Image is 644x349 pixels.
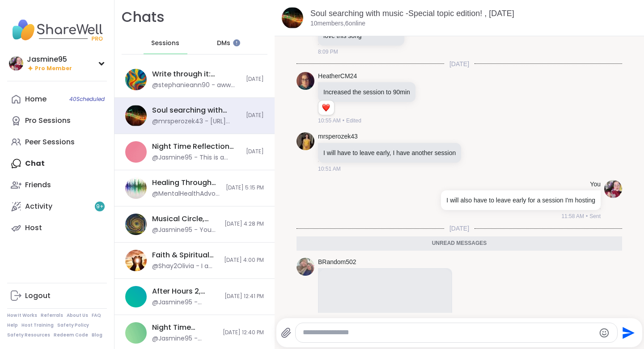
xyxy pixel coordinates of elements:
a: Peer Sessions [7,131,107,153]
a: Blog [92,332,102,338]
div: Friends [25,180,51,190]
span: DMs [217,39,230,48]
h1: Chats [122,7,165,27]
a: About Us [67,312,88,319]
div: @mrsperozek43 - [URL][DOMAIN_NAME] [152,117,241,126]
img: After Hours 2, Sep 07 [125,286,147,307]
div: Jasmine95 [27,55,72,64]
a: Logout [7,285,107,307]
a: mrsperozek43 [318,132,358,141]
p: 10 members, 6 online [310,19,365,28]
div: Faith & Spiritual Growth , [DATE] [152,250,219,260]
a: HeatherCM24 [318,72,357,81]
span: Edited [346,117,361,125]
a: Host Training [21,322,54,328]
img: Write through it: Journaling the Journey, Sep 08 [125,69,147,90]
div: Logout [25,291,51,301]
a: How It Works [7,312,37,319]
a: Home40Scheduled [7,88,107,110]
h4: You [590,180,601,189]
span: 10:51 AM [318,165,341,173]
button: Emoji picker [599,328,610,338]
div: Host [25,223,42,233]
img: Faith & Spiritual Growth , Sep 07 [125,250,147,271]
img: Soul searching with music -Special topic edition! , Sep 08 [282,7,303,29]
div: Night Time Reflection and/or Body Doubling, [DATE] [152,323,217,332]
div: @Jasmine95 - Please feel free to register! There's still some open spots [152,298,219,307]
a: Soul searching with music -Special topic edition! , [DATE] [310,9,514,18]
div: @MentalHealthAdvocate - Okay,I can wait another 5 mins [152,189,220,198]
textarea: Type your message [303,328,595,337]
a: Safety Resources [7,332,50,338]
img: Healing Through Music, Sep 07 [125,177,147,199]
span: [DATE] 12:40 PM [223,329,264,336]
div: @Jasmine95 - Please feel free to register! There's still some open spots [152,334,217,343]
span: • [343,117,344,125]
button: Send [618,323,638,343]
a: Safety Policy [57,322,89,328]
div: Unread messages [297,236,622,251]
span: [DATE] 4:28 PM [225,220,264,228]
p: Increased the session to 90min [323,88,410,97]
div: Pro Sessions [25,116,71,126]
p: I will have to leave early, I have another session [323,148,456,157]
img: Musical Circle, Sep 05 [125,214,147,235]
div: After Hours 2, [DATE] [152,286,219,296]
span: 8:09 PM [318,48,338,56]
div: Home [25,94,47,104]
div: @stephanieann90 - aww thanks for coming! [152,81,241,90]
div: @Jasmine95 - This is a session I'm hosting [DATE] night! Please join in on the fun if you can! [152,153,241,162]
span: • [586,212,588,220]
img: https://sharewell-space-live.sfo3.digitaloceanspaces.com/user-generated/0c3f25b2-e4be-4605-90b8-c... [604,180,622,198]
div: Healing Through Music, [DATE] [152,178,220,188]
a: Host [7,217,107,239]
span: 40 Scheduled [69,96,105,103]
div: Soul searching with music -Special topic edition! , [DATE] [152,105,241,115]
p: I will also have to leave early for a session I'm hosting [446,196,595,205]
div: Write through it: Journaling the Journey, [DATE] [152,69,241,79]
img: Night Time Reflection and/or Body Doubling, Sep 06 [125,322,147,344]
span: [DATE] [444,224,475,233]
span: 11:58 AM [561,212,584,220]
img: Jasmine95 [9,56,23,71]
img: https://sharewell-space-live.sfo3.digitaloceanspaces.com/user-generated/ced7abe1-258a-45b1-9815-8... [297,132,314,150]
a: Help [7,322,18,328]
span: [DATE] [444,59,475,68]
span: 10:55 AM [318,117,341,125]
a: Pro Sessions [7,110,107,131]
a: FAQ [92,312,101,319]
span: [DATE] [246,148,264,156]
div: Night Time Reflection and/or Body Doubling, [DATE] [152,142,241,151]
div: @Jasmine95 - You are so awesome!!! [152,226,219,235]
a: BRandom502 [318,258,356,267]
img: https://sharewell-space-live.sfo3.digitaloceanspaces.com/user-generated/d3b3915b-57de-409c-870d-d... [297,72,314,90]
a: Referrals [41,312,63,319]
span: [DATE] [246,76,264,83]
img: Soul searching with music -Special topic edition! , Sep 08 [125,105,147,126]
div: Activity [25,202,52,211]
div: Musical Circle, [DATE] [152,214,219,224]
span: [DATE] 4:00 PM [224,256,264,264]
span: [DATE] [246,112,264,119]
img: ShareWell Nav Logo [7,14,107,46]
a: Redeem Code [54,332,88,338]
div: @Shay2Olivia - I am doing story telling honor of my father guys [152,262,219,271]
span: 9 + [96,203,104,210]
span: Sent [589,212,601,220]
span: Pro Member [35,65,72,72]
div: Peer Sessions [25,137,75,147]
button: Reactions: love [321,104,330,111]
iframe: Spotlight [233,39,240,46]
span: [DATE] 5:15 PM [226,184,264,192]
img: https://sharewell-space-live.sfo3.digitaloceanspaces.com/user-generated/127af2b2-1259-4cf0-9fd7-7... [297,258,314,276]
a: Friends [7,174,107,196]
div: Reaction list [318,101,334,115]
span: Sessions [151,39,179,48]
img: Night Time Reflection and/or Body Doubling, Sep 07 [125,141,147,163]
a: Activity9+ [7,196,107,217]
span: [DATE] 12:41 PM [225,293,264,300]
